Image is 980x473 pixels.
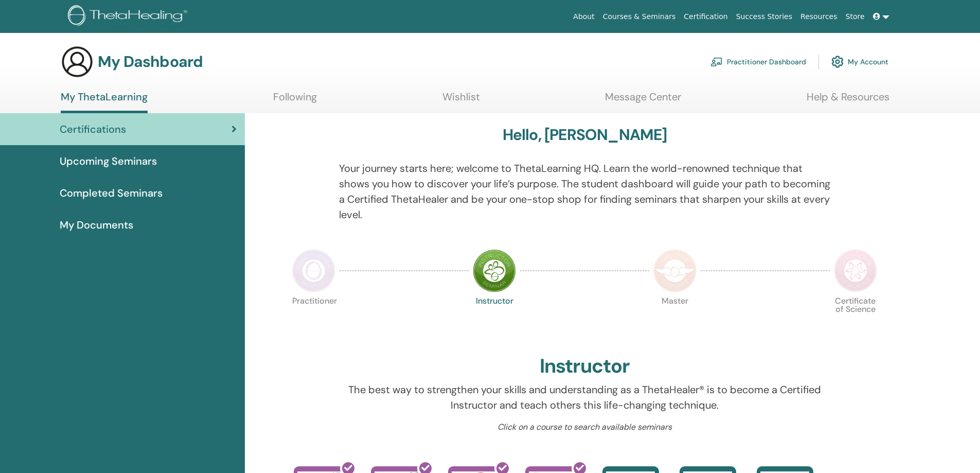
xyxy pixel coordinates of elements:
[732,7,796,26] a: Success Stories
[339,382,830,413] p: The best way to strengthen your skills and understanding as a ThetaHealer® is to become a Certifi...
[710,50,806,73] a: Practitioner Dashboard
[710,57,723,66] img: chalkboard-teacher.svg
[60,153,157,169] span: Upcoming Seminars
[569,7,598,26] a: About
[292,249,335,292] img: Practitioner
[60,185,163,201] span: Completed Seminars
[60,217,133,233] span: My Documents
[842,7,869,26] a: Store
[796,7,842,26] a: Resources
[834,297,877,340] p: Certificate of Science
[292,297,335,340] p: Practitioner
[339,161,830,222] p: Your journey starts here; welcome to ThetaLearning HQ. Learn the world-renowned technique that sh...
[680,7,732,26] a: Certification
[599,7,680,26] a: Courses & Seminars
[442,91,480,111] a: Wishlist
[273,91,317,111] a: Following
[653,249,697,292] img: Master
[61,45,94,78] img: generic-user-icon.jpg
[503,126,667,144] h3: Hello, [PERSON_NAME]
[473,297,516,340] p: Instructor
[98,52,203,71] h3: My Dashboard
[605,91,681,111] a: Message Center
[653,297,697,340] p: Master
[807,91,889,111] a: Help & Resources
[831,50,888,73] a: My Account
[60,121,126,137] span: Certifications
[339,421,830,433] p: Click on a course to search available seminars
[831,53,844,71] img: cog.svg
[61,91,148,113] a: My ThetaLearning
[68,5,191,28] img: logo.png
[473,249,516,292] img: Instructor
[834,249,877,292] img: Certificate of Science
[540,355,630,378] h2: Instructor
